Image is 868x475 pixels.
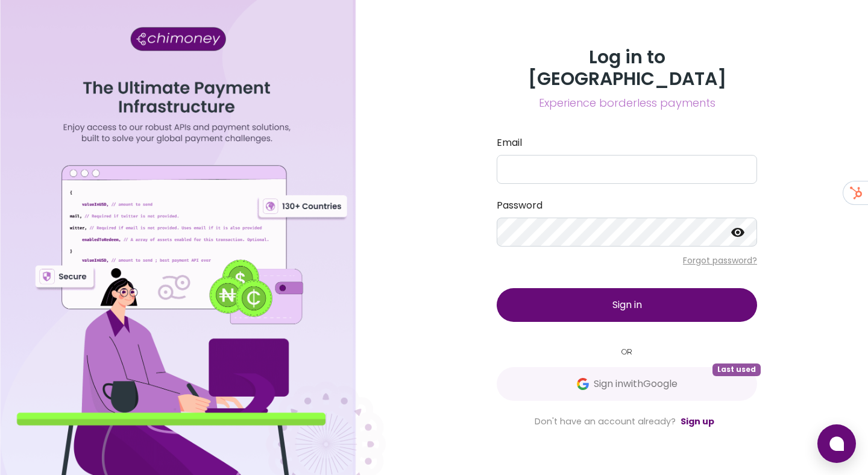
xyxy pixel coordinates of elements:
[497,95,757,112] span: Experience borderless payments
[497,198,757,213] label: Password
[577,378,589,390] img: Google
[497,254,757,266] p: Forgot password?
[594,377,678,391] span: Sign in with Google
[497,46,757,90] h3: Log in to [GEOGRAPHIC_DATA]
[497,367,757,401] button: GoogleSign inwithGoogleLast used
[497,288,757,322] button: Sign in
[497,136,757,150] label: Email
[612,298,642,312] span: Sign in
[681,415,714,427] a: Sign up
[817,424,856,463] button: Open chat window
[497,346,757,357] small: OR
[712,363,761,376] span: Last used
[535,415,676,427] span: Don't have an account already?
